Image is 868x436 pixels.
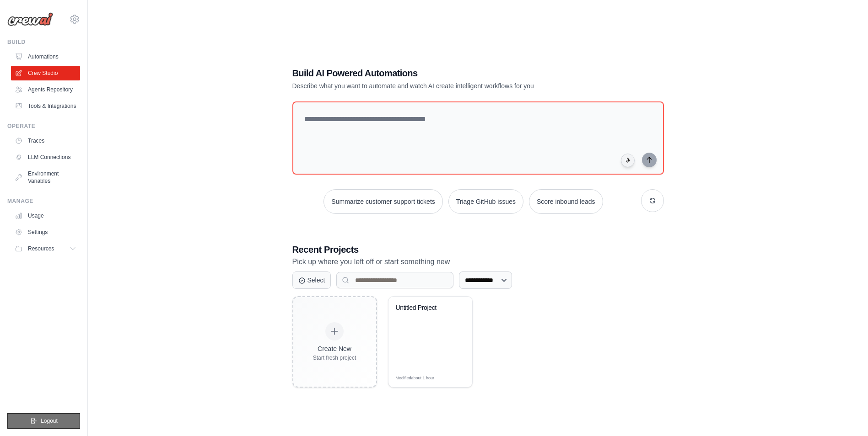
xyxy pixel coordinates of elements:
a: Traces [11,133,80,148]
div: Create New [313,344,356,353]
button: Logout [7,413,80,429]
button: Resources [11,241,80,256]
a: Automations [11,49,80,64]
h3: Recent Projects [292,243,664,256]
button: Click to speak your automation idea [621,154,635,167]
button: Score inbound leads [529,189,603,214]
a: LLM Connections [11,150,80,165]
a: Environment Variables [11,166,80,188]
button: Get new suggestions [641,189,664,212]
button: Triage GitHub issues [448,189,523,214]
span: Modified about 1 hour [396,375,435,382]
p: Pick up where you left off or start something new [292,256,664,268]
a: Usage [11,208,80,223]
a: Agents Repository [11,82,80,97]
div: Start fresh project [313,354,356,362]
div: Untitled Project [396,304,451,312]
div: Manage [7,197,80,205]
img: Logo [7,12,53,26]
span: Edit [450,375,458,382]
a: Settings [11,225,80,239]
button: Select [292,271,331,289]
a: Crew Studio [11,66,80,80]
span: Logout [41,417,58,425]
span: Resources [28,245,54,252]
a: Tools & Integrations [11,99,80,113]
div: Build [7,38,80,46]
div: Operate [7,122,80,130]
p: Describe what you want to automate and watch AI create intelligent workflows for you [292,81,600,90]
button: Summarize customer support tickets [323,189,442,214]
h1: Build AI Powered Automations [292,67,600,80]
